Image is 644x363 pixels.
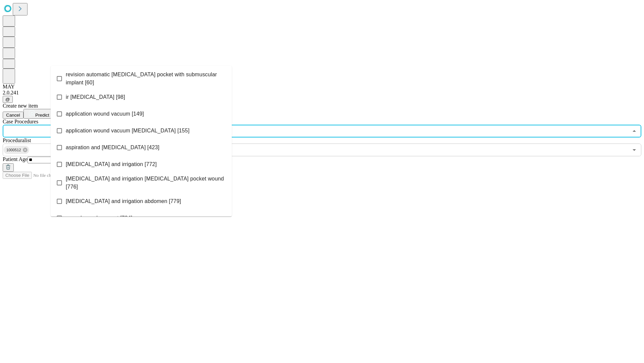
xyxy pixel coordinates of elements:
[5,97,10,102] span: @
[66,197,181,205] span: [MEDICAL_DATA] and irrigation abdomen [779]
[66,127,190,135] span: application wound vacuum [MEDICAL_DATA] [155]
[3,84,641,90] div: MAY
[66,144,159,152] span: aspiration and [MEDICAL_DATA] [423]
[66,93,125,101] span: ir [MEDICAL_DATA] [98]
[3,156,28,162] span: Patient Age
[66,214,132,222] span: wound vac placement [784]
[66,160,157,168] span: [MEDICAL_DATA] and irrigation [772]
[3,90,641,96] div: 2.0.241
[3,119,38,124] span: Scheduled Procedure
[4,146,29,154] div: 1000512
[630,145,639,155] button: Open
[4,146,24,154] span: 1000512
[630,126,639,136] button: Close
[6,113,20,118] span: Cancel
[66,71,226,87] span: revision automatic [MEDICAL_DATA] pocket with submuscular implant [60]
[3,96,13,103] button: @
[66,175,226,191] span: [MEDICAL_DATA] and irrigation [MEDICAL_DATA] pocket wound [776]
[66,110,144,118] span: application wound vacuum [149]
[3,103,38,109] span: Create new item
[3,112,23,119] button: Cancel
[35,113,49,118] span: Predict
[23,109,54,119] button: Predict
[3,137,31,143] span: Proceduralist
